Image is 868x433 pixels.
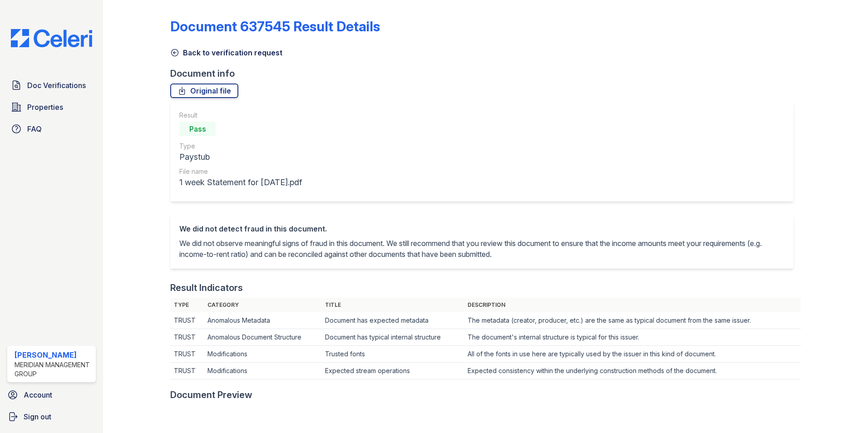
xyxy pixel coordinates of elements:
[464,329,801,346] td: The document's internal structure is typical for this issuer.
[179,142,302,151] div: Type
[170,346,204,363] td: TRUST
[179,167,302,176] div: File name
[7,76,96,94] a: Doc Verifications
[4,408,99,426] a: Sign out
[321,329,464,346] td: Document has typical internal structure
[170,312,204,329] td: TRUST
[464,363,801,379] td: Expected consistency within the underlying construction methods of the document.
[27,80,86,91] span: Doc Verifications
[170,329,204,346] td: TRUST
[170,84,238,98] a: Original file
[170,281,243,294] div: Result Indicators
[204,363,321,379] td: Modifications
[7,98,96,116] a: Properties
[464,298,801,312] th: Description
[15,349,92,360] div: [PERSON_NAME]
[321,298,464,312] th: Title
[321,346,464,363] td: Trusted fonts
[27,123,42,134] span: FAQ
[170,298,204,312] th: Type
[15,360,92,379] div: Meridian Management Group
[464,312,801,329] td: The metadata (creator, producer, etc.) are the same as typical document from the same issuer.
[179,238,784,260] p: We did not observe meaningful signs of fraud in this document. We still recommend that you review...
[179,223,784,234] div: We did not detect fraud in this document.
[170,389,252,401] div: Document Preview
[179,176,302,189] div: 1 week Statement for [DATE].pdf
[170,18,380,34] a: Document 637545 Result Details
[7,120,96,138] a: FAQ
[179,151,302,163] div: Paystub
[27,102,63,113] span: Properties
[179,122,216,136] div: Pass
[24,389,52,400] span: Account
[170,363,204,379] td: TRUST
[170,47,282,58] a: Back to verification request
[179,111,302,120] div: Result
[170,67,801,80] div: Document info
[4,386,99,404] a: Account
[204,298,321,312] th: Category
[464,346,801,363] td: All of the fonts in use here are typically used by the issuer in this kind of document.
[321,363,464,379] td: Expected stream operations
[4,29,99,47] img: CE_Logo_Blue-a8612792a0a2168367f1c8372b55b34899dd931a85d93a1a3d3e32e68fde9ad4.png
[24,411,51,422] span: Sign out
[321,312,464,329] td: Document has expected metadata
[204,312,321,329] td: Anomalous Metadata
[204,329,321,346] td: Anomalous Document Structure
[204,346,321,363] td: Modifications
